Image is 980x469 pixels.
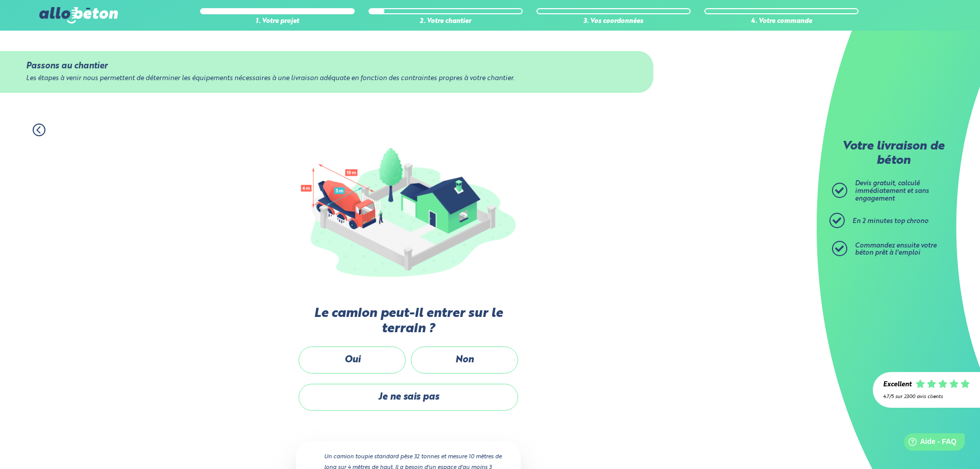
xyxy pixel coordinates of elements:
[26,75,627,83] div: Les étapes à venir nous permettent de déterminer les équipements nécessaires à une livraison adéq...
[704,18,859,26] div: 4. Votre commande
[39,7,118,23] img: allobéton
[369,18,523,26] div: 2. Votre chantier
[889,429,969,458] iframe: Help widget launcher
[200,18,354,26] div: 1. Votre projet
[296,306,521,336] label: Le camion peut-il entrer sur le terrain ?
[26,61,627,71] div: Passons au chantier
[299,384,518,411] label: Je ne sais pas
[299,347,406,374] label: Oui
[536,18,691,26] div: 3. Vos coordonnées
[411,347,518,374] label: Non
